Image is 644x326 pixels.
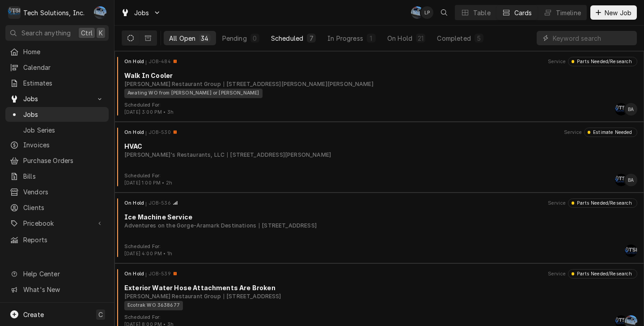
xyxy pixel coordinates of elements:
span: Jobs [23,110,104,119]
span: Help Center [23,269,103,279]
div: Parts Needed/Research [574,200,632,207]
span: Clients [23,203,104,212]
a: Clients [5,200,109,215]
span: Jobs [23,94,91,103]
div: Lisa Paschal's Avatar [421,6,433,19]
div: 34 [201,34,208,43]
span: Estimates [23,78,104,88]
div: AF [615,174,627,186]
div: LP [421,6,433,19]
div: Joe Paschal's Avatar [411,6,424,19]
span: Home [23,47,104,56]
span: New Job [603,8,633,17]
span: Reports [23,235,104,244]
div: Object Extra Context Header [548,58,566,65]
div: Object Extra Context Footer Label [124,102,174,109]
div: Object Title [124,283,637,292]
div: 21 [418,34,424,43]
div: JP [411,6,424,19]
div: All Open [169,34,195,43]
div: Object Subtext Primary [124,222,256,230]
input: Keyword search [553,31,632,45]
div: Object Subtext [124,80,637,88]
div: 0 [252,34,258,43]
div: JP [94,6,106,19]
div: Object Subtext [124,151,637,159]
a: Estimates [5,76,109,90]
div: Object Status [584,128,637,137]
a: Go to What's New [5,282,109,297]
span: Vendors [23,187,104,197]
div: Card Header Primary Content [124,128,178,137]
div: Object State [124,129,146,136]
div: Object Extra Context Footer Value [124,250,172,257]
div: Object Extra Context Footer Label [124,314,174,321]
div: Card Header Secondary Content [548,269,637,278]
div: Tech Solutions, Inc. [23,8,85,17]
a: Job Series [5,123,109,137]
div: Object Subtext [124,292,637,300]
a: Calendar [5,60,109,75]
div: Card Header Primary Content [124,57,178,66]
div: 7 [309,34,314,43]
div: Object Subtext Secondary [224,80,373,88]
span: C [98,310,103,319]
div: Austin Fox's Avatar [615,103,627,116]
div: Scheduled [271,34,303,43]
div: Tech Solutions, Inc.'s Avatar [8,6,21,19]
a: Jobs [5,107,109,122]
div: Cards [514,8,532,17]
a: Invoices [5,137,109,152]
div: Timeline [556,8,581,17]
div: Card Body [118,142,640,159]
span: Calendar [23,63,104,72]
div: Card Header [118,128,640,137]
div: Card Header Primary Content [124,269,178,278]
div: Object Subtext Primary [124,292,221,300]
div: Object Extra Context Header [548,200,566,207]
div: Card Header Secondary Content [548,198,637,207]
div: Ecotrak WO 3638677 [124,301,183,310]
div: Object Subtext Secondary [227,151,331,159]
div: Card Footer Primary Content [625,244,637,257]
div: 1 [369,34,374,43]
span: Pricebook [23,219,91,228]
div: Object ID [149,129,171,136]
div: Card Footer Extra Context [124,102,174,116]
div: Shaun Booth's Avatar [625,244,637,257]
div: Object Title [124,212,637,222]
span: Create [23,311,44,318]
div: Job Card: JOB-484 [114,51,644,122]
div: Pending [222,34,247,43]
div: Card Footer Extra Context [124,243,172,257]
div: On Hold [387,34,412,43]
div: Parts Needed/Research [574,270,632,278]
div: Card Header [118,57,640,66]
div: Object Extra Context Header [564,129,582,136]
div: Card Footer [118,172,640,187]
div: Object Subtext Secondary [224,292,281,300]
div: Object Extra Context Footer Value [124,109,174,116]
div: Card Header [118,198,640,207]
div: Card Footer [118,243,640,257]
button: New Job [590,5,637,20]
div: BA [625,174,637,186]
a: Go to Jobs [117,5,165,20]
a: Go to Help Center [5,266,109,281]
div: Card Body [118,212,640,230]
div: Object Status [568,269,637,278]
div: T [8,6,21,19]
div: Joe Paschal's Avatar [94,6,106,19]
div: Object State [124,270,146,278]
div: Brian Alexander's Avatar [625,174,637,186]
div: Job Card: JOB-536 [114,193,644,263]
span: Search anything [21,28,71,38]
div: Card Header Primary Content [124,198,178,207]
div: In Progress [327,34,363,43]
div: Card Body [118,71,640,98]
div: Object ID [149,200,171,207]
div: BA [625,103,637,116]
a: Purchase Orders [5,153,109,168]
span: [DATE] 1:00 PM • 2h [124,180,172,186]
div: SB [625,244,637,257]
